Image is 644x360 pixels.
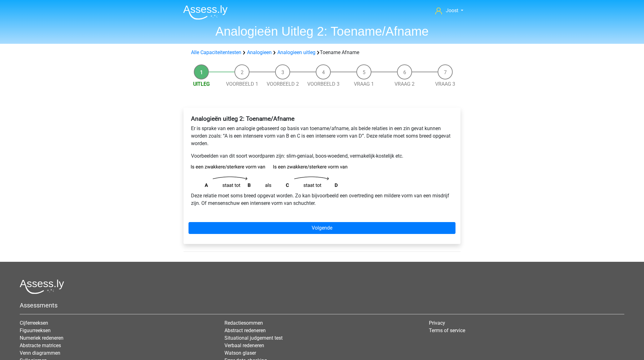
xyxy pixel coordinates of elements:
a: Volgende [189,222,455,234]
a: Cijferreeksen [20,320,48,326]
a: Abstract redeneren [224,327,266,333]
a: Voorbeeld 2 [267,81,299,87]
img: Assessly logo [20,279,64,294]
p: Voorbeelden van dit soort woordparen zijn: slim-geniaal, boos-woedend, vermakelijk-kostelijk etc. [191,152,453,160]
a: Redactiesommen [224,320,263,326]
a: Numeriek redeneren [20,335,63,341]
a: Vraag 3 [435,81,455,87]
a: Abstracte matrices [20,342,61,348]
a: Analogieen uitleg [277,49,315,55]
a: Analogieen [247,49,272,55]
a: Alle Capaciteitentesten [191,49,241,55]
div: Toename Afname [189,49,455,56]
a: Situational judgement test [224,335,283,341]
a: Venn diagrammen [20,350,60,356]
a: Privacy [429,320,445,326]
a: Verbaal redeneren [224,342,264,348]
a: Vraag 1 [354,81,374,87]
a: Vraag 2 [395,81,415,87]
a: Joost [433,7,466,14]
b: Analogieën uitleg 2: Toename/Afname [191,115,294,122]
p: Er is sprake van een analogie gebaseerd op basis van toename/afname, als beide relaties in een zi... [191,125,453,147]
h1: Analogieën Uitleg 2: Toename/Afname [178,24,466,39]
a: Voorbeeld 1 [226,81,258,87]
a: Watson glaser [224,350,256,356]
a: Terms of service [429,327,465,333]
a: Uitleg [193,81,210,87]
img: analogies_pattern2.png [191,165,347,187]
a: Voorbeeld 3 [307,81,340,87]
p: Deze relatie moet soms breed opgevat worden. Zo kan bijvoorbeeld een overtreding een mildere vorm... [191,192,453,207]
span: Joost [446,8,458,13]
h5: Assessments [20,302,624,309]
a: Figuurreeksen [20,327,51,333]
img: Assessly [183,5,228,20]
